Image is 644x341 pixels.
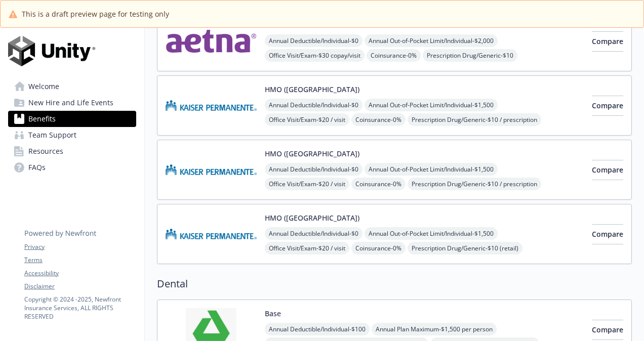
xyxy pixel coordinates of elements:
[22,9,169,19] span: This is a draft preview page for testing only
[408,113,541,126] span: Prescription Drug/Generic - $10 / prescription
[265,113,349,126] span: Office Visit/Exam - $20 / visit
[24,295,136,321] p: Copyright © 2024 - 2025 , Newfront Insurance Services, ALL RIGHTS RESERVED
[265,242,349,254] span: Office Visit/Exam - $20 / visit
[265,148,359,159] button: HMO ([GEOGRAPHIC_DATA])
[367,49,421,62] span: Coinsurance - 0%
[265,34,363,47] span: Annual Deductible/Individual - $0
[24,282,136,291] a: Disclaimer
[592,31,623,52] button: Compare
[408,178,541,190] span: Prescription Drug/Generic - $10 / prescription
[265,227,363,240] span: Annual Deductible/Individual - $0
[8,159,136,176] a: FAQs
[28,111,56,127] span: Benefits
[365,227,498,240] span: Annual Out-of-Pocket Limit/Individual - $1,500
[265,323,370,335] span: Annual Deductible/Individual - $100
[28,95,113,111] span: New Hire and Life Events
[592,160,623,180] button: Compare
[24,269,136,278] a: Accessibility
[592,224,623,244] button: Compare
[265,84,359,95] button: HMO ([GEOGRAPHIC_DATA])
[265,49,365,62] span: Office Visit/Exam - $30 copay/visit
[265,212,359,223] button: HMO ([GEOGRAPHIC_DATA])
[28,78,59,95] span: Welcome
[592,165,623,175] span: Compare
[157,276,632,291] h2: Dental
[24,242,136,251] a: Privacy
[365,163,498,176] span: Annual Out-of-Pocket Limit/Individual - $1,500
[265,308,281,319] button: Base
[24,255,136,265] a: Terms
[365,99,498,111] span: Annual Out-of-Pocket Limit/Individual - $1,500
[265,99,363,111] span: Annual Deductible/Individual - $0
[8,111,136,127] a: Benefits
[265,163,363,176] span: Annual Deductible/Individual - $0
[8,143,136,159] a: Resources
[351,178,406,190] span: Coinsurance - 0%
[28,143,63,159] span: Resources
[8,127,136,143] a: Team Support
[8,78,136,95] a: Welcome
[166,148,257,191] img: Kaiser Permanente Insurance Company carrier logo
[423,49,517,62] span: Prescription Drug/Generic - $10
[365,34,498,47] span: Annual Out-of-Pocket Limit/Individual - $2,000
[408,242,522,254] span: Prescription Drug/Generic - $10 (retail)
[166,20,257,63] img: Aetna Inc carrier logo
[351,242,406,254] span: Coinsurance - 0%
[592,229,623,239] span: Compare
[28,159,46,176] span: FAQs
[592,96,623,116] button: Compare
[372,323,497,335] span: Annual Plan Maximum - $1,500 per person
[592,36,623,46] span: Compare
[592,325,623,334] span: Compare
[166,84,257,127] img: Kaiser Permanente Insurance Company carrier logo
[592,320,623,340] button: Compare
[592,101,623,110] span: Compare
[8,95,136,111] a: New Hire and Life Events
[265,178,349,190] span: Office Visit/Exam - $20 / visit
[28,127,76,143] span: Team Support
[166,212,257,255] img: Kaiser Permanente of Washington carrier logo
[351,113,406,126] span: Coinsurance - 0%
